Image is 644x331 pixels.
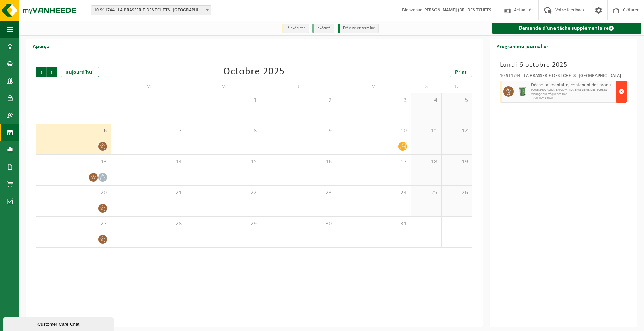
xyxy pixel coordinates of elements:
h2: Aperçu [26,39,56,53]
span: 18 [415,158,438,166]
span: 11 [415,127,438,135]
span: 28 [115,220,182,228]
span: 14 [115,158,182,166]
div: 10-911744 - LA BRASSERIE DES TCHETS - [GEOGRAPHIC_DATA]-[GEOGRAPHIC_DATA] [500,74,627,81]
span: 8 [190,127,257,135]
span: 10-911744 - LA BRASSERIE DES TCHETS - LIBRAMONT-CHEVIGNY [91,5,211,15]
span: 1 [190,97,257,104]
span: 12 [445,127,469,135]
li: exécuté [312,24,334,33]
td: J [261,81,336,93]
span: Déchet alimentaire, contenant des produits d'origine animale, non emballé, catégorie 3 [531,83,615,88]
span: 22 [190,189,257,197]
span: 30 [265,220,332,228]
span: T250002143878 [531,96,615,100]
div: aujourd'hui [61,67,99,77]
span: 23 [265,189,332,197]
h2: Programme journalier [490,39,555,53]
span: 4 [415,97,438,104]
strong: [PERSON_NAME] (BR. DES TCHETS [422,8,491,13]
span: 17 [340,158,407,166]
a: Print [450,67,472,77]
span: 27 [40,220,107,228]
span: 16 [265,158,332,166]
h3: Lundi 6 octobre 2025 [500,60,627,70]
span: Print [455,70,467,75]
td: V [336,81,411,93]
span: Précédent [36,67,46,77]
span: 5 [445,97,469,104]
td: M [111,81,186,93]
span: Vidange sur fréquence fixe [531,92,615,96]
td: S [411,81,442,93]
iframe: chat widget [3,316,115,331]
span: POUB 240L ALIM. EN COMP/LA BRASSERIE DES TCHETS [531,88,615,92]
span: 9 [265,127,332,135]
span: 26 [445,189,469,197]
td: M [186,81,261,93]
span: 10 [340,127,407,135]
span: 13 [40,158,107,166]
span: 10-911744 - LA BRASSERIE DES TCHETS - LIBRAMONT-CHEVIGNY [91,6,211,15]
span: 29 [190,220,257,228]
span: 2 [265,97,332,104]
span: Suivant [47,67,57,77]
span: 20 [40,189,107,197]
span: 6 [40,127,107,135]
div: Octobre 2025 [223,67,285,77]
span: 7 [115,127,182,135]
li: Exécuté et terminé [338,24,379,33]
span: 3 [340,97,407,104]
span: 19 [445,158,469,166]
span: 31 [340,220,407,228]
span: 24 [340,189,407,197]
span: 25 [415,189,438,197]
img: WB-0240-HPE-GN-50 [517,86,527,97]
span: 21 [115,189,182,197]
span: 15 [190,158,257,166]
li: à exécuter [282,24,309,33]
td: L [36,81,111,93]
a: Demande d'une tâche supplémentaire [492,23,641,34]
td: D [442,81,472,93]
